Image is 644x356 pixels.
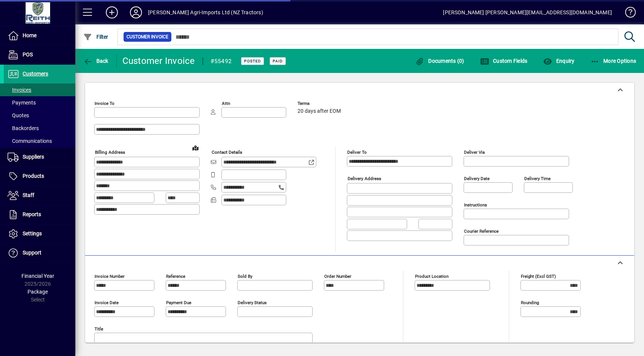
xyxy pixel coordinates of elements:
[23,71,48,77] span: Customers
[23,173,44,179] span: Products
[464,150,485,155] mat-label: Deliver via
[521,300,539,305] mat-label: Rounding
[238,300,267,305] mat-label: Delivery status
[166,300,191,305] mat-label: Payment due
[4,186,75,205] a: Staff
[81,54,110,68] button: Back
[443,6,612,18] div: [PERSON_NAME] [PERSON_NAME][EMAIL_ADDRESS][DOMAIN_NAME]
[222,101,230,106] mat-label: Attn
[75,54,117,68] app-page-header-button: Back
[480,58,528,64] span: Custom Fields
[81,30,110,44] button: Filter
[23,32,37,38] span: Home
[4,148,75,167] a: Suppliers
[324,274,351,279] mat-label: Order number
[83,34,108,40] span: Filter
[298,108,341,114] span: 20 days after EOM
[415,274,449,279] mat-label: Product location
[541,54,576,68] button: Enquiry
[543,58,574,64] span: Enquiry
[4,96,75,109] a: Payments
[95,300,119,305] mat-label: Invoice date
[23,154,44,160] span: Suppliers
[23,192,34,198] span: Staff
[4,244,75,262] a: Support
[8,100,36,106] span: Payments
[273,59,283,64] span: Paid
[464,176,490,181] mat-label: Delivery date
[8,125,39,131] span: Backorders
[95,326,103,332] mat-label: Title
[23,52,33,58] span: POS
[21,273,54,279] span: Financial Year
[23,230,42,236] span: Settings
[521,274,556,279] mat-label: Freight (excl GST)
[211,55,232,67] div: #55492
[4,45,75,64] a: POS
[589,54,638,68] button: More Options
[4,135,75,147] a: Communications
[4,109,75,122] a: Quotes
[347,150,367,155] mat-label: Deliver To
[238,274,252,279] mat-label: Sold by
[83,58,108,64] span: Back
[95,274,125,279] mat-label: Invoice number
[122,55,195,67] div: Customer Invoice
[8,112,29,118] span: Quotes
[620,2,635,26] a: Knowledge Base
[4,26,75,45] a: Home
[189,142,201,154] a: View on map
[244,59,261,64] span: Posted
[148,6,263,18] div: [PERSON_NAME] Agri-Imports Ltd (NZ Tractors)
[8,87,31,93] span: Invoices
[524,176,551,181] mat-label: Delivery time
[414,54,466,68] button: Documents (0)
[4,122,75,135] a: Backorders
[4,205,75,224] a: Reports
[124,6,148,19] button: Profile
[8,138,52,144] span: Communications
[166,274,185,279] mat-label: Reference
[415,58,464,64] span: Documents (0)
[4,167,75,186] a: Products
[591,58,636,64] span: More Options
[464,229,499,234] mat-label: Courier Reference
[127,33,168,41] span: Customer Invoice
[4,224,75,243] a: Settings
[27,289,48,295] span: Package
[478,54,530,68] button: Custom Fields
[23,250,41,256] span: Support
[23,211,41,217] span: Reports
[4,83,75,96] a: Invoices
[95,101,114,106] mat-label: Invoice To
[298,101,343,106] span: Terms
[464,202,487,208] mat-label: Instructions
[100,6,124,19] button: Add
